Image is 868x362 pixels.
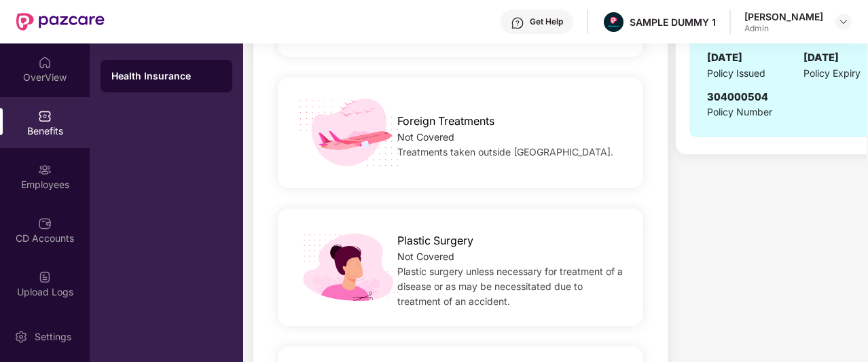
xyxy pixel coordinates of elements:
[744,10,823,23] div: [PERSON_NAME]
[295,94,405,171] img: icon
[397,113,494,130] span: Foreign Treatments
[803,66,861,81] span: Policy Expiry
[707,90,768,103] span: 304000504
[16,13,105,31] img: New Pazcare Logo
[397,232,473,249] span: Plastic Surgery
[707,106,772,117] span: Policy Number
[111,69,221,83] div: Health Insurance
[38,56,52,69] img: svg+xml;base64,PHN2ZyBpZD0iSG9tZSIgeG1sbnM9Imh0dHA6Ly93d3cudzMub3JnLzIwMDAvc3ZnIiB3aWR0aD0iMjAiIG...
[14,330,28,344] img: svg+xml;base64,PHN2ZyBpZD0iU2V0dGluZy0yMHgyMCIgeG1sbnM9Imh0dHA6Ly93d3cudzMub3JnLzIwMDAvc3ZnIiB3aW...
[397,249,626,264] div: Not Covered
[707,66,765,81] span: Policy Issued
[397,146,613,158] span: Treatments taken outside [GEOGRAPHIC_DATA].
[604,12,623,32] img: Pazcare_Alternative_logo-01-01.png
[630,16,716,29] div: SAMPLE DUMMY 1
[803,50,839,66] span: [DATE]
[530,16,563,27] div: Get Help
[38,109,52,123] img: svg+xml;base64,PHN2ZyBpZD0iQmVuZWZpdHMiIHhtbG5zPSJodHRwOi8vd3d3LnczLm9yZy8yMDAwL3N2ZyIgd2lkdGg9Ij...
[397,130,626,145] div: Not Covered
[31,330,75,344] div: Settings
[838,16,849,27] img: svg+xml;base64,PHN2ZyBpZD0iRHJvcGRvd24tMzJ4MzIiIHhtbG5zPSJodHRwOi8vd3d3LnczLm9yZy8yMDAwL3N2ZyIgd2...
[38,163,52,177] img: svg+xml;base64,PHN2ZyBpZD0iRW1wbG95ZWVzIiB4bWxucz0iaHR0cDovL3d3dy53My5vcmcvMjAwMC9zdmciIHdpZHRoPS...
[707,50,742,66] span: [DATE]
[38,217,52,230] img: svg+xml;base64,PHN2ZyBpZD0iQ0RfQWNjb3VudHMiIGRhdGEtbmFtZT0iQ0QgQWNjb3VudHMiIHhtbG5zPSJodHRwOi8vd3...
[295,229,405,306] img: icon
[397,266,623,307] span: Plastic surgery unless necessary for treatment of a disease or as may be necessitated due to trea...
[744,23,823,34] div: Admin
[38,270,52,284] img: svg+xml;base64,PHN2ZyBpZD0iVXBsb2FkX0xvZ3MiIGRhdGEtbmFtZT0iVXBsb2FkIExvZ3MiIHhtbG5zPSJodHRwOi8vd3...
[511,16,524,30] img: svg+xml;base64,PHN2ZyBpZD0iSGVscC0zMngzMiIgeG1sbnM9Imh0dHA6Ly93d3cudzMub3JnLzIwMDAvc3ZnIiB3aWR0aD...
